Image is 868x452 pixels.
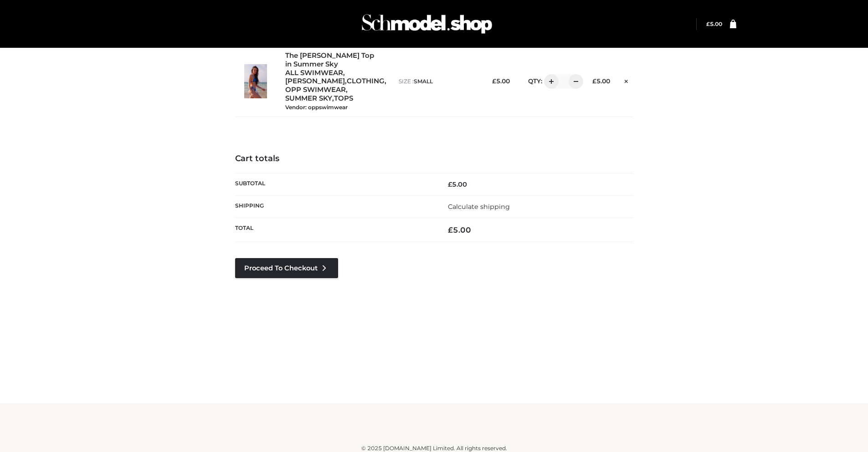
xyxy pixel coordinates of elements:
span: £ [448,225,453,234]
span: £ [448,180,452,188]
div: QTY: [519,74,577,89]
a: Remove this item [619,74,633,86]
h4: Cart totals [235,154,633,164]
bdi: 5.00 [706,20,722,27]
bdi: 5.00 [448,225,471,234]
a: The [PERSON_NAME] Top in Summer Sky [285,51,379,69]
a: ALL SWIMWEAR [285,69,343,77]
small: Vendor: oppswimwear [285,104,348,111]
img: Schmodel Admin 964 [359,6,495,42]
a: CLOTHING [347,77,385,86]
a: £5.00 [706,20,722,27]
span: SMALL [414,78,433,85]
a: Proceed to Checkout [235,258,338,278]
span: £ [592,77,596,85]
a: [PERSON_NAME] [285,77,345,86]
a: TOPS [334,94,353,103]
span: £ [492,77,496,85]
p: size : [399,77,477,86]
bdi: 5.00 [448,180,467,188]
bdi: 5.00 [592,77,610,85]
a: OPP SWIMWEAR [285,86,346,94]
a: Calculate shipping [448,203,510,211]
span: £ [706,20,710,27]
th: Shipping [235,196,434,218]
bdi: 5.00 [492,77,510,85]
a: SUMMER SKY [285,94,332,103]
th: Total [235,218,434,242]
div: , , , , , [285,51,390,111]
th: Subtotal [235,173,434,195]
